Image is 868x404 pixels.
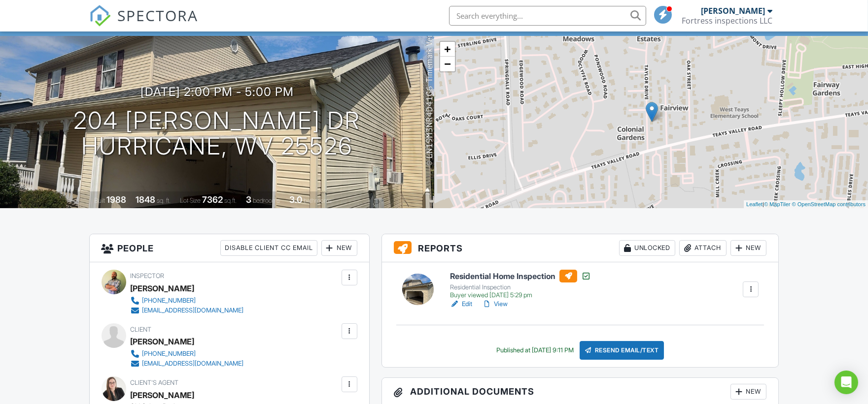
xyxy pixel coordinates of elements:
div: Residential Inspection [450,283,591,291]
div: Buyer viewed [DATE] 5:29 pm [450,291,591,299]
a: Residential Home Inspection Residential Inspection Buyer viewed [DATE] 5:29 pm [450,270,591,299]
span: Lot Size [180,197,201,204]
a: [PERSON_NAME] [131,388,195,403]
div: 1848 [136,194,155,205]
a: [PHONE_NUMBER] [131,296,244,306]
a: [EMAIL_ADDRESS][DOMAIN_NAME] [131,359,244,369]
h6: Residential Home Inspection [450,270,591,282]
a: Leaflet [746,201,763,207]
div: Open Intercom Messenger [834,371,858,394]
span: Client's Agent [131,379,179,386]
span: SPECTORA [118,5,199,26]
div: New [321,240,357,256]
span: Client [131,326,152,333]
span: sq.ft. [224,197,237,204]
div: 1988 [106,194,126,205]
a: [EMAIL_ADDRESS][DOMAIN_NAME] [131,306,244,315]
div: [EMAIL_ADDRESS][DOMAIN_NAME] [142,307,244,314]
a: © OpenStreetMap contributors [792,201,866,207]
div: [PERSON_NAME] [131,334,195,349]
div: Published at [DATE] 9:11 PM [496,346,574,354]
div: 3.0 [289,194,302,205]
div: [PERSON_NAME] [701,6,765,16]
div: New [730,240,766,256]
img: The Best Home Inspection Software - Spectora [89,5,111,27]
a: View [482,299,508,309]
h3: People [90,234,369,262]
a: © MapTiler [764,201,791,207]
a: [PHONE_NUMBER] [131,349,244,359]
div: [PHONE_NUMBER] [142,350,196,358]
div: 7362 [202,194,223,205]
span: sq. ft. [157,197,171,204]
div: Fortress inspections LLC [682,16,773,26]
span: Built [94,197,105,204]
a: Zoom in [440,42,455,57]
span: bedrooms [253,197,280,204]
div: Resend Email/Text [580,341,664,360]
h1: 204 [PERSON_NAME] Dr Hurricane, WV 25526 [73,108,360,160]
div: New [730,384,766,400]
h3: [DATE] 2:00 pm - 5:00 pm [140,85,294,98]
h3: Reports [382,234,779,262]
span: bathrooms [304,197,332,204]
a: Zoom out [440,57,455,71]
a: Edit [450,299,472,309]
div: Unlocked [619,240,675,256]
input: Search everything... [449,6,646,26]
div: Attach [679,240,727,256]
div: 3 [246,194,251,205]
div: [EMAIL_ADDRESS][DOMAIN_NAME] [142,360,244,368]
div: [PHONE_NUMBER] [142,297,196,305]
div: Disable Client CC Email [220,240,317,256]
span: Inspector [131,272,165,280]
div: | [744,200,868,209]
div: [PERSON_NAME] [131,281,195,296]
a: SPECTORA [89,13,199,34]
